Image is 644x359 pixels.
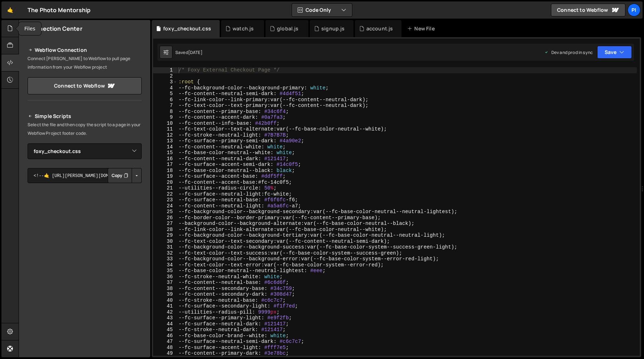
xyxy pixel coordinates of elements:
[153,327,177,333] div: 45
[544,49,593,55] div: Dev and prod in sync
[153,333,177,339] div: 46
[153,227,177,233] div: 28
[153,250,177,256] div: 32
[19,22,41,35] div: Files
[28,46,142,54] h2: Webflow Connection
[233,25,254,32] div: watch.js
[153,209,177,215] div: 25
[153,197,177,203] div: 23
[153,173,177,179] div: 19
[153,121,177,127] div: 10
[28,112,142,121] h2: Simple Scripts
[153,203,177,209] div: 24
[175,49,203,55] div: Saved
[28,264,142,328] iframe: YouTube video player
[153,126,177,132] div: 11
[28,168,142,183] textarea: <!--🤙 [URL][PERSON_NAME][DOMAIN_NAME]> <script>document.addEventListener("DOMContentLoaded", func...
[153,238,177,245] div: 30
[153,291,177,297] div: 39
[108,168,142,183] div: Button group with nested dropdown
[277,25,298,32] div: global.js
[153,144,177,150] div: 14
[153,303,177,309] div: 41
[153,215,177,221] div: 26
[153,345,177,351] div: 48
[321,25,345,32] div: signup.js
[28,195,142,259] iframe: YouTube video player
[628,4,640,16] a: Pi
[153,339,177,345] div: 47
[153,67,177,73] div: 1
[407,25,437,32] div: New File
[28,6,91,14] div: The Photo Mentorship
[153,109,177,115] div: 8
[153,138,177,144] div: 13
[153,221,177,227] div: 27
[153,97,177,103] div: 6
[153,297,177,304] div: 40
[153,256,177,262] div: 33
[153,185,177,191] div: 21
[28,25,82,33] h2: Connection Center
[153,309,177,315] div: 42
[28,54,142,72] p: Connect [PERSON_NAME] to Webflow to pull page information from your Webflow project
[153,191,177,197] div: 22
[153,132,177,138] div: 12
[153,156,177,162] div: 16
[153,274,177,280] div: 36
[153,268,177,274] div: 35
[153,262,177,268] div: 34
[292,4,352,16] button: Code Only
[153,73,177,79] div: 2
[153,244,177,250] div: 31
[153,162,177,168] div: 17
[153,114,177,121] div: 9
[108,168,132,183] button: Copy
[551,4,625,16] a: Connect to Webflow
[153,321,177,327] div: 44
[153,280,177,286] div: 37
[153,350,177,356] div: 49
[153,286,177,292] div: 38
[153,179,177,186] div: 20
[188,49,203,55] div: [DATE]
[153,85,177,91] div: 4
[28,77,142,94] a: Connect to Webflow
[366,25,393,32] div: account.js
[28,121,142,138] p: Select the file and then copy the script to a page in your Webflow Project footer code.
[153,315,177,321] div: 43
[153,103,177,109] div: 7
[153,79,177,85] div: 3
[163,25,211,32] div: foxy_checkout.css
[153,168,177,174] div: 18
[153,91,177,97] div: 5
[153,150,177,156] div: 15
[597,46,632,59] button: Save
[153,232,177,238] div: 29
[1,1,19,19] a: 🤙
